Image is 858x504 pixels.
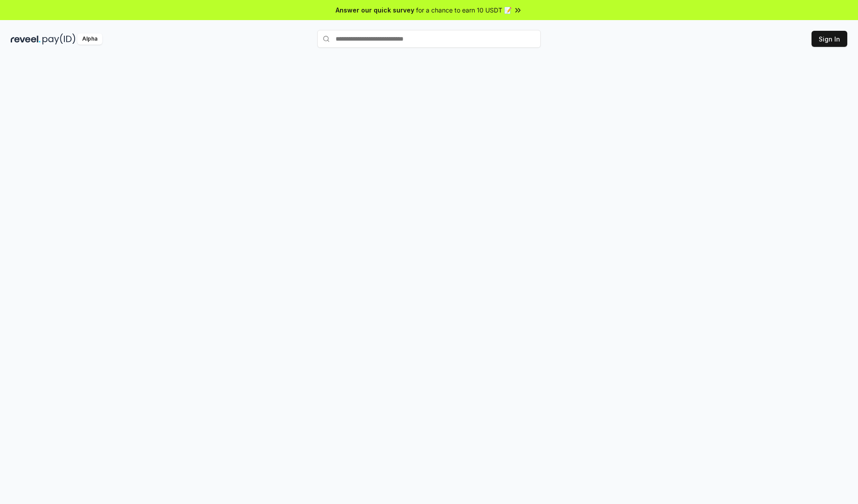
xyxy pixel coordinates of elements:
span: Answer our quick survey [336,5,414,15]
img: pay_id [42,33,76,45]
img: reveel_dark [11,33,41,45]
span: for a chance to earn 10 USDT 📝 [416,5,512,15]
div: Alpha [77,33,102,45]
button: Sign In [812,31,847,47]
